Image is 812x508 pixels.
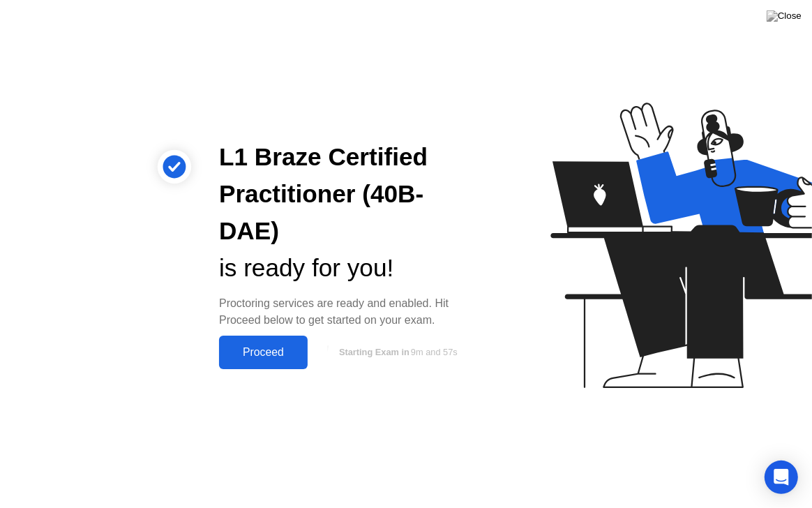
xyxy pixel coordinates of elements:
[767,10,802,22] img: Close
[219,250,479,287] div: is ready for you!
[765,461,798,494] div: Open Intercom Messenger
[315,339,479,366] button: Starting Exam in9m and 57s
[219,139,479,249] div: L1 Braze Certified Practitioner (40B-DAE)
[219,336,308,369] button: Proceed
[411,347,458,357] span: 9m and 57s
[219,295,479,329] div: Proctoring services are ready and enabled. Hit Proceed below to get started on your exam.
[223,346,303,359] div: Proceed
